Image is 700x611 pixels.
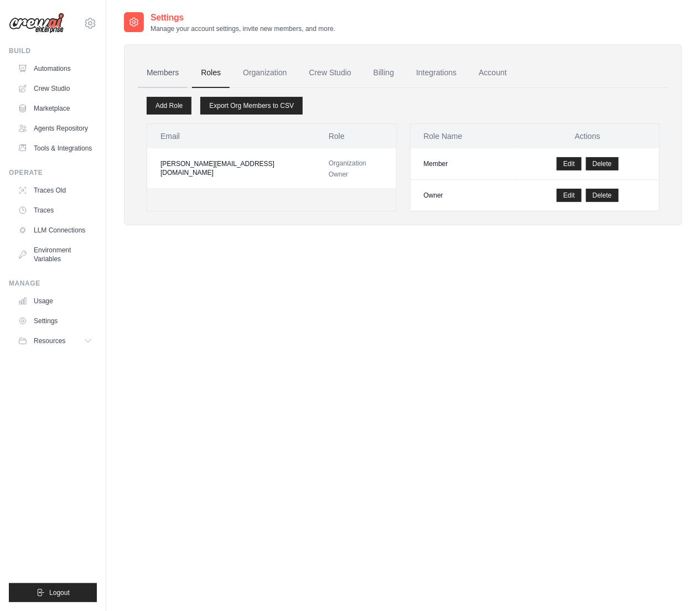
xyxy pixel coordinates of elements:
[470,58,516,88] a: Account
[147,97,191,115] a: Add Role
[192,58,230,88] a: Roles
[200,97,303,115] a: Export Org Members to CSV
[49,588,70,597] span: Logout
[234,58,295,88] a: Organization
[13,182,97,199] a: Traces Old
[315,124,396,148] th: Role
[13,100,97,117] a: Marketplace
[9,168,97,177] div: Operate
[365,58,403,88] a: Billing
[151,24,335,33] p: Manage your account settings, invite new members, and more.
[9,46,97,55] div: Build
[13,80,97,97] a: Crew Studio
[557,157,582,170] a: Edit
[557,189,582,202] a: Edit
[13,60,97,77] a: Automations
[151,11,335,24] h2: Settings
[407,58,465,88] a: Integrations
[9,583,97,602] button: Logout
[13,139,97,157] a: Tools & Integrations
[300,58,360,88] a: Crew Studio
[586,189,619,202] button: Delete
[13,120,97,137] a: Agents Repository
[147,124,315,148] th: Email
[329,159,366,178] span: Organization Owner
[138,58,188,88] a: Members
[9,13,64,34] img: Logo
[34,336,65,345] span: Resources
[516,124,659,148] th: Actions
[13,332,97,350] button: Resources
[411,180,516,211] td: Owner
[411,124,516,148] th: Role Name
[147,148,315,188] td: [PERSON_NAME][EMAIL_ADDRESS][DOMAIN_NAME]
[13,221,97,239] a: LLM Connections
[13,312,97,330] a: Settings
[411,148,516,180] td: Member
[586,157,619,170] button: Delete
[13,292,97,310] a: Usage
[9,279,97,288] div: Manage
[13,241,97,268] a: Environment Variables
[13,201,97,219] a: Traces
